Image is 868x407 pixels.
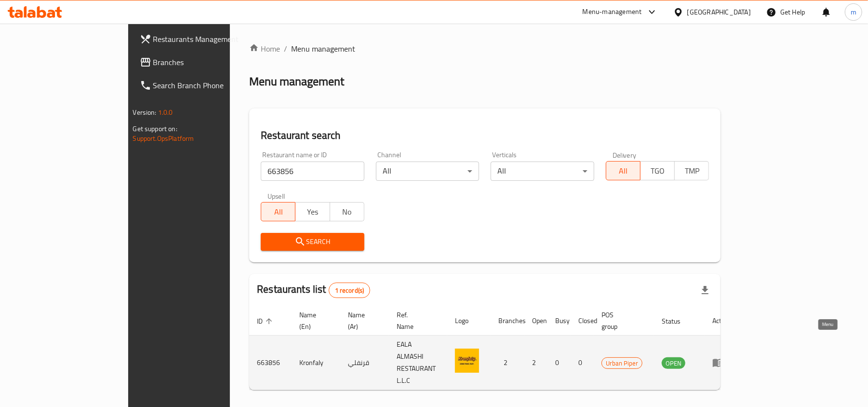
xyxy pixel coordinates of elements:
[571,306,594,336] th: Closed
[389,336,447,390] td: EALA ALMASHI RESTAURANT L.L.C
[295,202,330,221] button: Yes
[249,306,738,390] table: enhanced table
[153,33,266,45] span: Restaurants Management
[291,43,355,54] span: Menu management
[158,106,173,119] span: 1.0.0
[340,336,389,390] td: قرنفلي
[548,336,571,390] td: 0
[455,349,479,373] img: Kronfaly
[491,162,594,181] div: All
[397,309,436,332] span: Ref. Name
[491,336,524,390] td: 2
[679,164,705,178] span: TMP
[268,236,357,248] span: Search
[491,306,524,336] th: Branches
[257,315,275,327] span: ID
[548,306,571,336] th: Busy
[640,161,675,180] button: TGO
[292,336,340,390] td: Kronfaly
[133,132,194,145] a: Support.OpsPlatform
[267,192,285,199] label: Upsell
[261,128,709,143] h2: Restaurant search
[257,282,370,298] h2: Restaurants list
[851,7,856,17] span: m
[662,315,693,327] span: Status
[705,306,738,336] th: Action
[447,306,491,336] th: Logo
[662,357,685,369] div: OPEN
[261,202,295,221] button: All
[265,205,292,219] span: All
[602,358,642,369] span: Urban Piper
[606,161,641,180] button: All
[524,306,548,336] th: Open
[132,51,273,74] a: Branches
[610,164,637,178] span: All
[601,309,642,332] span: POS group
[687,7,751,17] div: [GEOGRAPHIC_DATA]
[662,358,685,369] span: OPEN
[583,6,642,18] div: Menu-management
[249,43,721,54] nav: breadcrumb
[524,336,548,390] td: 2
[132,27,273,51] a: Restaurants Management
[330,202,364,221] button: No
[376,162,480,181] div: All
[348,309,377,332] span: Name (Ar)
[571,336,594,390] td: 0
[644,164,671,178] span: TGO
[153,56,266,68] span: Branches
[329,283,371,298] div: Total records count
[674,161,709,180] button: TMP
[613,151,637,158] label: Delivery
[329,286,370,295] span: 1 record(s)
[261,233,364,251] button: Search
[133,106,157,119] span: Version:
[261,162,364,181] input: Search for restaurant name or ID..
[249,74,344,89] h2: Menu management
[133,122,177,135] span: Get support on:
[284,43,287,54] li: /
[694,279,717,302] div: Export file
[132,74,273,97] a: Search Branch Phone
[299,205,326,219] span: Yes
[299,309,329,332] span: Name (En)
[153,80,266,91] span: Search Branch Phone
[334,205,361,219] span: No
